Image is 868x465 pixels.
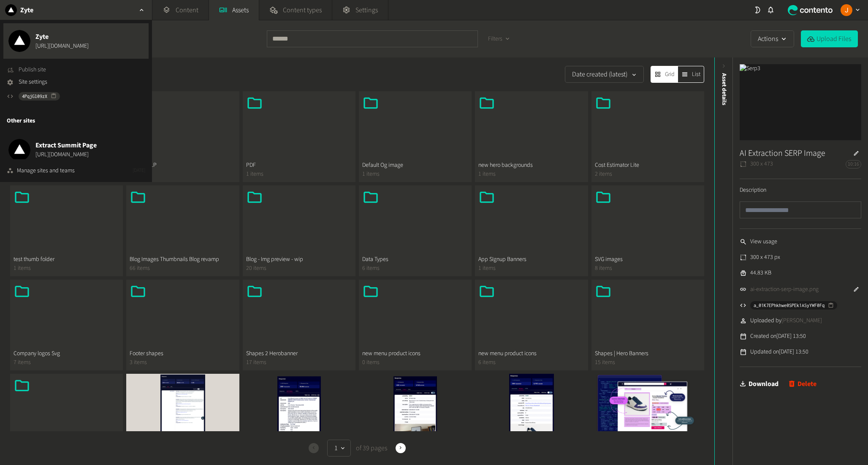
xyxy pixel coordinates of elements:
button: Extract Summit PageExtract Summit Page[URL][DOMAIN_NAME] [3,132,149,168]
span: Uploaded by [750,316,822,325]
span: Zyte [35,32,89,42]
span: [URL][DOMAIN_NAME] [35,150,97,159]
button: Upload Files [801,30,858,47]
button: 1 [327,440,351,457]
span: 44.83 KB [750,269,771,277]
span: Content types [283,5,322,15]
span: Shapes 2 Herobanner [246,349,352,358]
button: Date created (latest) [565,66,644,83]
button: new hero backgrounds1 items [475,91,588,182]
button: Cost Estimator Lite2 items [591,91,704,182]
button: Publish site [7,65,46,74]
span: a_01K7EPhkhwe0SPEk1ASyYWF0Fq [754,302,825,309]
img: Serp3 [740,64,861,140]
img: Josu Escalada [841,4,852,16]
span: Created on [750,332,806,341]
span: Blog Images Thumbnails Blog revamp [130,255,236,264]
span: Extract Summit Page [35,140,97,150]
span: new menu product icons [362,349,468,358]
img: Zyte [8,30,30,52]
h2: Zyte [20,5,33,15]
span: 8 items [595,264,701,273]
span: Updated on [750,348,808,356]
img: Extract Summit Page [8,139,30,161]
button: Blog - Img preview - wip20 items [243,185,355,276]
span: new hero backgrounds [478,161,584,170]
div: Other sites [3,110,149,132]
button: Company logos Svg7 items [10,280,123,370]
button: Logo for LP10 items [126,91,239,182]
div: Manage sites and teams [17,166,75,175]
button: new menu product icons0 items [359,280,472,370]
span: 4PqjGl09zX [22,92,47,100]
span: View usage [750,237,777,246]
span: Logo for LP [130,161,236,170]
button: App SIgnup Banners1 items [475,185,588,276]
span: 10:16 [846,160,861,169]
span: 0 items [362,358,468,367]
span: 3 items [130,358,236,367]
span: Shapes | Hero Banners [595,349,701,358]
img: Zyte [5,4,17,16]
label: Description [740,186,766,195]
span: 6 items [362,264,468,273]
span: 1 items [14,264,119,273]
a: View usage [740,237,777,246]
span: SVG images [595,255,701,264]
button: Delete [789,375,816,392]
span: Site settings [19,78,47,87]
span: Data Types [362,255,468,264]
span: Grid [665,70,675,79]
span: Footer shapes [130,349,236,358]
span: test thumb folder [14,255,119,264]
button: Filters [481,31,516,47]
a: ai-extraction-serp-image.png [750,285,819,294]
span: 1 items [362,170,468,179]
button: PDF1 items [243,91,355,182]
span: List [692,70,700,79]
span: 1 items [246,170,352,179]
button: 4PqjGl09zX [19,92,60,101]
span: Blog - Img preview - wip [246,255,352,264]
button: new menu product icons6 items [475,280,588,370]
button: Actions [751,30,794,47]
span: Company logos Svg [14,349,119,358]
span: 300 x 473 px [750,253,780,262]
a: Site settings [7,78,47,87]
span: Asset details [720,73,729,105]
button: Blog Images Thumbnails Blog revamp66 items [126,185,239,276]
span: 66 items [130,264,236,273]
span: 20 items [246,264,352,273]
button: Footer shapes3 items [126,280,239,370]
span: Publish site [19,65,46,74]
span: Default Og image [362,161,468,170]
span: 10 items [130,170,236,179]
span: of 39 pages [354,443,387,453]
span: App SIgnup Banners [478,255,584,264]
span: Cost Estimator Lite [595,161,701,170]
time: [DATE] 13:50 [779,348,808,356]
span: [DATE] [133,167,145,175]
span: Settings [355,5,378,15]
span: 6 items [478,358,584,367]
button: Shapes | Hero Banners15 items [591,280,704,370]
span: 300 x 473 [740,160,773,169]
time: [DATE] 13:50 [776,332,806,340]
button: SVG images8 items [591,185,704,276]
a: Download [740,375,778,392]
span: 1 items [478,264,584,273]
span: [PERSON_NAME] [781,316,822,325]
span: 2 items [595,170,701,179]
a: Manage sites and teams [7,166,75,175]
h3: AI Extraction SERP Image [740,147,825,160]
span: 7 items [14,358,119,367]
button: Shapes 2 Herobanner17 items [243,280,355,370]
button: Default Og image1 items [359,91,472,182]
span: 17 items [246,358,352,367]
button: a_01K7EPhkhwe0SPEk1ASyYWF0Fq [750,301,837,310]
span: PDF [246,161,352,170]
a: [URL][DOMAIN_NAME] [35,42,89,51]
